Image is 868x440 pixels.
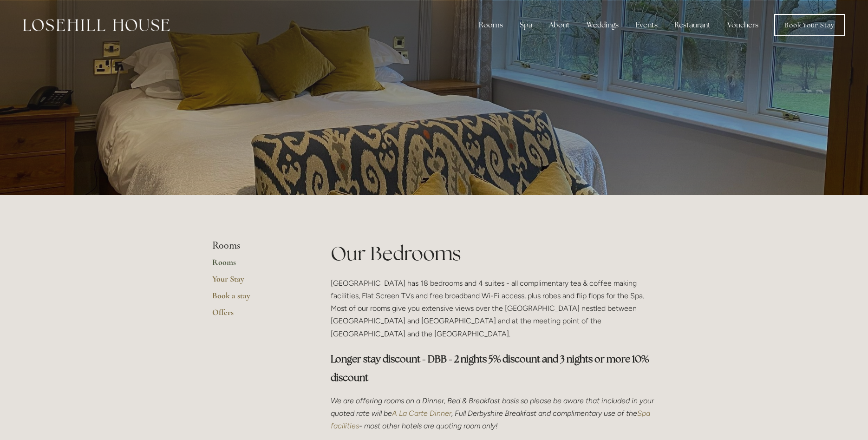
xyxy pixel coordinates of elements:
[542,16,577,34] div: About
[212,274,301,290] a: Your Stay
[212,290,301,307] a: Book a stay
[451,409,637,418] em: , Full Derbyshire Breakfast and complimentary use of the
[392,409,451,418] a: A La Carte Dinner
[628,16,665,34] div: Events
[331,277,656,340] p: [GEOGRAPHIC_DATA] has 18 bedrooms and 4 suites - all complimentary tea & coffee making facilities...
[212,240,301,252] li: Rooms
[359,421,498,430] em: - most other hotels are quoting room only!
[579,16,626,34] div: Weddings
[331,396,656,418] em: We are offering rooms on a Dinner, Bed & Breakfast basis so please be aware that included in your...
[667,16,718,34] div: Restaurant
[720,16,766,34] a: Vouchers
[331,240,656,267] h1: Our Bedrooms
[471,16,510,34] div: Rooms
[331,353,651,384] strong: Longer stay discount - DBB - 2 nights 5% discount and 3 nights or more 10% discount
[23,19,170,31] img: Losehill House
[212,257,301,274] a: Rooms
[512,16,540,34] div: Spa
[212,307,301,324] a: Offers
[774,14,845,36] a: Book Your Stay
